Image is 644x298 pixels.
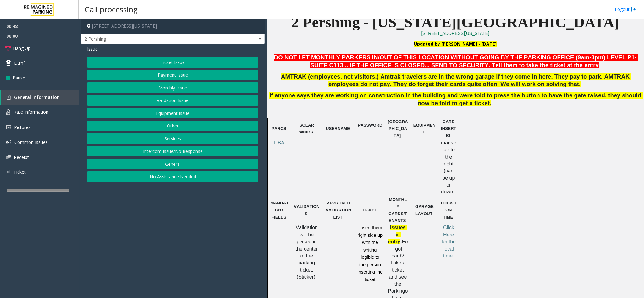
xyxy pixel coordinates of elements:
[281,73,631,88] span: AMTRAK (employees, not visitors.) Amtrak travelers are in the wrong garage if they come in here. ...
[87,159,258,169] button: General
[13,74,25,81] span: Pause
[388,239,408,294] span: Forgot card? Take a ticket and see the Parking
[87,133,258,144] button: Services
[14,109,48,115] span: Rate Information
[415,204,435,216] span: GARAGE LAYOUT
[6,169,10,175] img: 'icon'
[362,208,377,212] span: TICKET
[14,94,60,100] span: General Information
[631,6,636,13] img: logout
[87,82,258,93] button: Monthly Issue
[14,60,25,66] span: Dtmf
[421,31,489,36] a: [STREET_ADDRESS][US_STATE]
[270,201,289,219] span: MANDATORY FIELDS
[441,119,456,138] span: CARD INSERTIO
[87,146,258,157] button: Intercom Issue/No Response
[441,140,456,195] span: magstripe to the right (can be up or down)
[295,225,319,279] span: Validation will be placed in the center of the parking ticket. (Sticker)
[291,14,619,30] span: 2 Pershing - [US_STATE][GEOGRAPHIC_DATA]
[13,45,30,51] span: Hang Up
[87,95,258,106] button: Validation Issue
[274,54,638,68] span: DO NOT LET MONTHLY PARKERS IN/OUT OF THIS LOCATION WITHOUT GOING BY THE PARKING OFFICE (9am-3pm) ...
[388,197,407,223] span: MONTHLY CARDS/TENANTS
[87,171,258,182] button: No Assistance Needed
[294,204,319,216] span: VALIDATIONS
[357,225,384,282] span: insert them right side up with the writing legible to the person inserting the ticket
[6,125,11,129] img: 'icon'
[441,201,457,219] span: LOCATION TIME
[400,239,402,244] span: :
[388,119,408,138] span: [GEOGRAPHIC_DATA]
[273,140,284,145] span: TIBA
[326,201,352,219] span: APPROVED VALIDATION LIST
[14,124,30,130] span: Pictures
[6,109,10,115] img: 'icon'
[87,70,258,80] button: Payment Issue
[6,95,11,100] img: 'icon'
[413,123,436,134] span: EQUIPMENT
[81,34,228,44] span: 2 Pershing
[14,154,29,160] span: Receipt
[442,225,457,258] a: Click Here for the local time
[358,123,383,127] span: PASSWORD
[273,140,284,145] a: TIBA
[1,90,79,105] a: General Information
[388,225,407,244] span: Issues at entry
[81,19,265,34] h4: [STREET_ADDRESS][US_STATE]
[87,57,258,68] button: Ticket Issue
[87,108,258,118] button: Equipment Issue
[87,46,98,52] span: Issue
[442,225,457,258] span: Click Here for the local time
[87,121,258,131] button: Other
[14,169,26,175] span: Ticket
[272,126,286,131] span: PARCS
[6,140,11,145] img: 'icon'
[6,155,11,159] img: 'icon'
[414,41,497,47] font: Updated by [PERSON_NAME] - [DATE]
[615,6,636,13] a: Logout
[326,126,350,131] span: USERNAME
[299,123,315,134] span: SOLAR WINDS
[14,139,48,145] span: Common Issues
[269,92,643,106] span: If anyone says they are working on construction in the building and were told to press the button...
[82,2,141,17] h3: Call processing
